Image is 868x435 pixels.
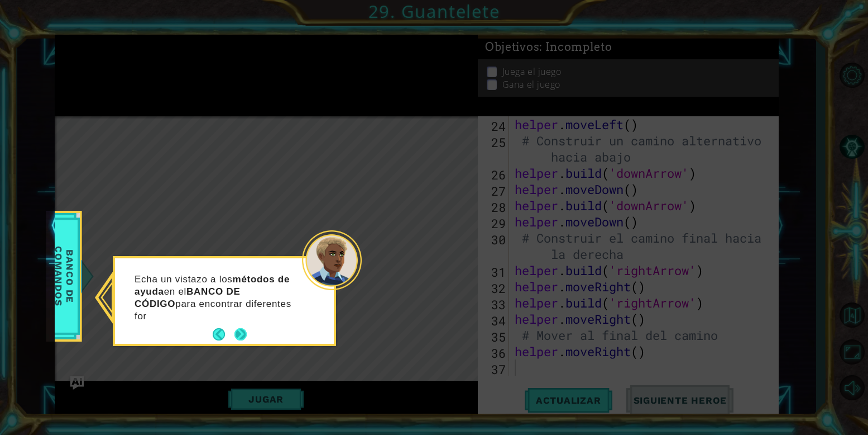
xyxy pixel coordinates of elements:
p: Echa un vistazo a los en el para encontrar diferentes for [135,273,301,323]
button: Next [234,328,247,341]
strong: métodos de ayuda [135,274,290,297]
button: Back [213,328,234,341]
span: Banco de comandos [50,220,79,332]
strong: BANCO DE CÓDIGO [135,286,240,309]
